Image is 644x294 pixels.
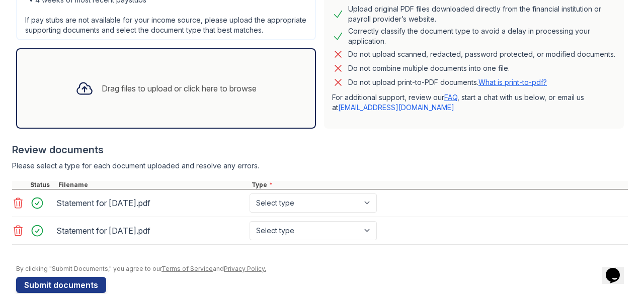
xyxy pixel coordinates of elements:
div: Status [28,181,56,189]
a: Privacy Policy. [224,265,266,272]
p: For additional support, review our , start a chat with us below, or email us at [332,92,616,113]
div: Please select a type for each document uploaded and resolve any errors. [12,161,628,171]
div: Filename [56,181,250,189]
iframe: chat widget [602,254,634,284]
a: Terms of Service [162,265,213,272]
div: Review documents [12,143,628,157]
a: FAQ [444,93,457,102]
div: Do not upload scanned, redacted, password protected, or modified documents. [348,48,615,60]
a: What is print-to-pdf? [478,78,547,86]
a: [EMAIL_ADDRESS][DOMAIN_NAME] [338,103,454,112]
div: Do not combine multiple documents into one file. [348,62,510,74]
p: Do not upload print-to-PDF documents. [348,77,547,87]
div: Drag files to upload or click here to browse [102,82,257,94]
div: Statement for [DATE].pdf [56,195,246,211]
button: Submit documents [16,277,106,293]
div: Correctly classify the document type to avoid a delay in processing your application. [348,26,616,46]
div: Statement for [DATE].pdf [56,223,246,239]
div: Upload original PDF files downloaded directly from the financial institution or payroll provider’... [348,4,616,24]
div: By clicking "Submit Documents," you agree to our and [16,265,628,273]
div: Type [250,181,628,189]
